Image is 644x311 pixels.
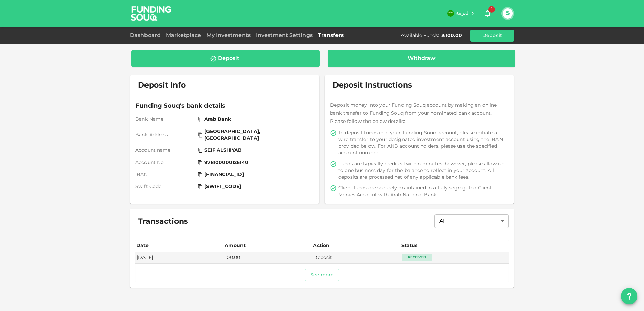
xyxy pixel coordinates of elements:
[225,242,246,250] div: Amount
[131,50,320,67] a: Deposit
[338,130,507,157] span: To deposit funds into your Funding Souq account, please initiate a wire transfer to your designat...
[333,81,412,90] span: Deposit Instructions
[135,101,314,111] span: Funding Souq's bank details
[224,252,312,263] td: 100.00
[621,288,637,304] button: question
[338,185,507,198] span: Client funds are securely maintained in a fully segregated Client Monies Account with Arab Nation...
[338,161,507,181] span: Funds are typically credited within minutes; however, please allow up to one business day for the...
[488,6,495,13] span: 1
[204,116,231,123] span: Arab Bank
[328,50,516,67] a: Withdraw
[312,252,400,263] td: Deposit
[204,183,241,190] span: [SWIFT_CODE]
[204,159,249,166] span: 978100000126140
[401,242,418,250] div: Status
[204,128,310,142] span: [GEOGRAPHIC_DATA], [GEOGRAPHIC_DATA]
[305,269,340,281] button: See more
[136,242,149,250] div: Date
[135,159,195,166] span: Account No
[503,8,513,19] button: S
[402,254,432,261] div: Received
[138,81,186,90] span: Deposit Info
[135,116,195,123] span: Bank Name
[447,10,454,17] img: flag-sa.b9a346574cdc8950dd34b50780441f57.svg
[204,33,253,38] a: My Investments
[204,147,242,154] span: SEIF ALSHIYAB
[401,32,439,39] div: Available Funds :
[135,183,195,190] span: Swift Code
[163,33,204,38] a: Marketplace
[135,132,195,138] span: Bank Address
[442,32,462,39] div: ʢ 100.00
[135,171,195,178] span: IBAN
[481,7,494,20] button: 1
[408,55,436,62] div: Withdraw
[470,30,514,42] button: Deposit
[330,103,497,124] span: Deposit money into your Funding Souq account by making an online bank transfer to Funding Souq fr...
[218,55,239,62] div: Deposit
[138,217,188,227] span: Transactions
[135,147,195,154] span: Account name
[130,33,163,38] a: Dashboard
[434,214,509,228] div: All
[204,171,244,178] span: [FINANCIAL_ID]
[315,33,346,38] a: Transfers
[253,33,315,38] a: Investment Settings
[456,11,470,16] span: العربية
[135,252,224,263] td: [DATE]
[313,242,329,250] div: Action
